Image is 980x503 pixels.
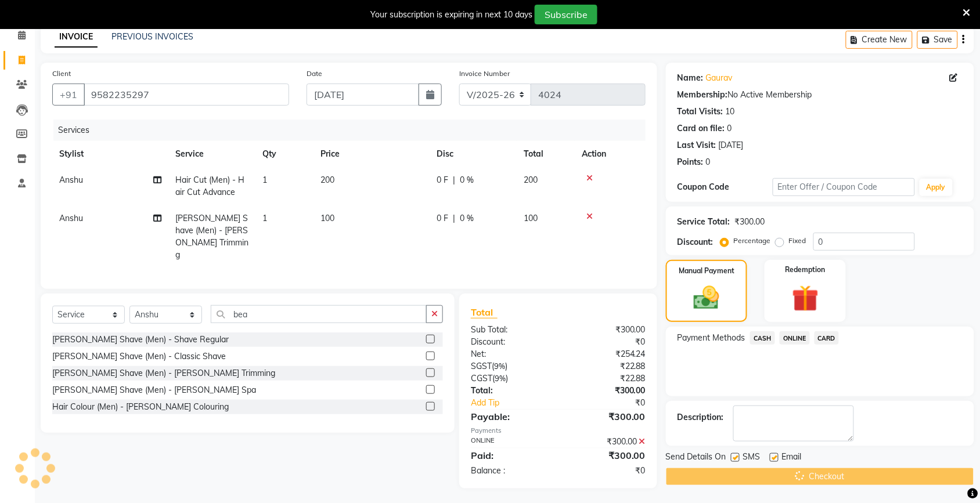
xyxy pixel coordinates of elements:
[678,181,773,193] div: Coupon Code
[678,332,745,344] span: Payment Methods
[575,141,646,167] th: Action
[726,106,735,118] div: 10
[678,122,725,135] div: Card on file:
[462,348,559,360] div: Net:
[52,367,275,379] div: [PERSON_NAME] Shave (Men) - [PERSON_NAME] Trimming
[460,212,474,225] span: 0 %
[459,68,510,79] label: Invoice Number
[686,283,727,313] img: _cash.svg
[678,216,730,228] div: Service Total:
[719,139,744,151] div: [DATE]
[678,89,728,101] div: Membership:
[678,236,714,248] div: Discount:
[558,448,654,462] div: ₹300.00
[175,175,244,197] span: Hair Cut (Men) - Hair Cut Advance
[55,27,98,48] a: INVOICE
[111,31,193,42] a: PREVIOUS INVOICES
[558,360,654,372] div: ₹22.88
[678,72,704,84] div: Name:
[558,465,654,477] div: ₹0
[462,385,559,397] div: Total:
[437,212,448,225] span: 0 F
[558,436,654,448] div: ₹300.00
[789,236,806,246] label: Fixed
[917,31,958,49] button: Save
[574,397,654,409] div: ₹0
[558,348,654,360] div: ₹254.24
[462,410,559,424] div: Payable:
[471,361,492,371] span: SGST
[462,465,559,477] div: Balance :
[743,451,761,465] span: SMS
[471,306,498,319] span: Total
[175,213,248,260] span: [PERSON_NAME] Shave (Men) - [PERSON_NAME] Trimming
[734,236,771,246] label: Percentage
[462,397,574,409] a: Add Tip
[780,331,810,345] span: ONLINE
[453,212,455,225] span: |
[471,426,646,436] div: Payments
[706,72,733,84] a: Gaurav
[558,324,654,336] div: ₹300.00
[679,266,734,276] label: Manual Payment
[678,89,963,101] div: No Active Membership
[784,282,827,315] img: _gift.svg
[517,141,575,167] th: Total
[750,331,775,345] span: CASH
[727,122,732,135] div: 0
[211,305,427,323] input: Search or Scan
[535,5,597,24] button: Subscribe
[262,213,267,223] span: 1
[52,384,256,396] div: [PERSON_NAME] Shave (Men) - [PERSON_NAME] Spa
[558,372,654,385] div: ₹22.88
[773,178,915,196] input: Enter Offer / Coupon Code
[255,141,314,167] th: Qty
[59,213,83,223] span: Anshu
[471,373,492,383] span: CGST
[558,385,654,397] div: ₹300.00
[314,141,430,167] th: Price
[460,174,474,186] span: 0 %
[678,156,704,168] div: Points:
[52,84,85,106] button: +91
[706,156,711,168] div: 0
[462,448,559,462] div: Paid:
[524,213,538,223] span: 100
[430,141,517,167] th: Disc
[786,265,826,275] label: Redemption
[52,334,229,346] div: [PERSON_NAME] Shave (Men) - Shave Regular
[59,175,83,185] span: Anshu
[52,141,168,167] th: Stylist
[462,436,559,448] div: ONLINE
[782,451,802,465] span: Email
[84,84,289,106] input: Search by Name/Mobile/Email/Code
[320,175,334,185] span: 200
[52,350,226,363] div: [PERSON_NAME] Shave (Men) - Classic Shave
[53,120,654,141] div: Services
[52,68,71,79] label: Client
[678,106,723,118] div: Total Visits:
[437,174,448,186] span: 0 F
[462,360,559,372] div: ( )
[262,175,267,185] span: 1
[462,372,559,385] div: ( )
[495,374,506,383] span: 9%
[320,213,334,223] span: 100
[494,361,505,371] span: 9%
[815,331,840,345] span: CARD
[52,401,229,413] div: Hair Colour (Men) - [PERSON_NAME] Colouring
[920,179,953,196] button: Apply
[462,336,559,348] div: Discount:
[168,141,255,167] th: Service
[666,451,726,465] span: Send Details On
[307,68,322,79] label: Date
[678,411,724,424] div: Description:
[558,410,654,424] div: ₹300.00
[462,324,559,336] div: Sub Total:
[453,174,455,186] span: |
[524,175,538,185] span: 200
[846,31,913,49] button: Create New
[678,139,716,151] div: Last Visit:
[735,216,765,228] div: ₹300.00
[370,9,532,21] div: Your subscription is expiring in next 10 days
